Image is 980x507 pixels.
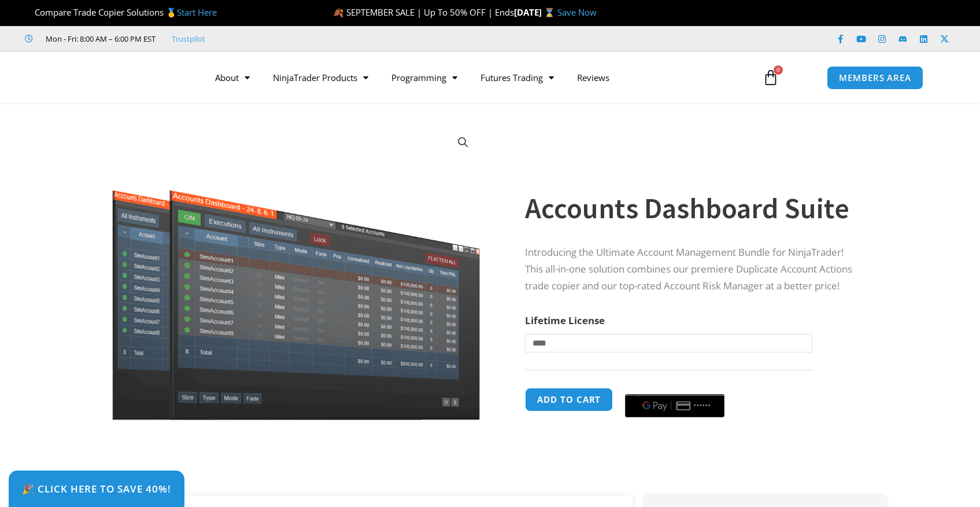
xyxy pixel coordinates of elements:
[745,61,796,94] a: 0
[453,132,474,153] a: View full-screen image gallery
[9,471,184,507] a: 🎉 Click Here to save 40%!
[525,358,543,366] a: Clear options
[469,64,565,91] a: Futures Trading
[204,64,749,91] nav: Menu
[172,32,205,46] a: Trustpilot
[525,188,863,229] h1: Accounts Dashboard Suite
[25,6,217,18] span: Compare Trade Copier Solutions 🥇
[333,6,514,18] span: 🍂 SEPTEMBER SALE | Up To 50% OFF | Ends
[839,74,911,82] span: MEMBERS AREA
[565,64,621,91] a: Reviews
[623,386,727,387] iframe: Secure payment input frame
[204,64,261,91] a: About
[827,66,923,90] a: MEMBERS AREA
[261,64,380,91] a: NinjaTrader Products
[625,394,724,417] button: Buy with GPay
[57,57,181,98] img: LogoAI | Affordable Indicators – NinjaTrader
[525,314,605,327] label: Lifetime License
[525,388,613,412] button: Add to cart
[774,65,783,75] span: 0
[557,6,597,18] a: Save Now
[694,402,711,410] text: ••••••
[110,123,482,420] img: Screenshot 2024-08-26 155710eeeee
[525,244,863,295] p: Introducing the Ultimate Account Management Bundle for NinjaTrader! This all-in-one solution comb...
[380,64,469,91] a: Programming
[514,6,557,18] strong: [DATE] ⌛
[43,32,156,46] span: Mon - Fri: 8:00 AM – 6:00 PM EST
[25,8,34,17] img: 🏆
[22,484,171,494] span: 🎉 Click Here to save 40%!
[177,6,217,18] a: Start Here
